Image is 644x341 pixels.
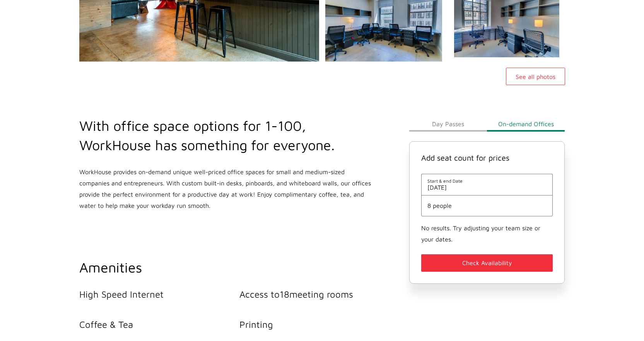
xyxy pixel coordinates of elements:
button: Check Availability [421,254,553,272]
button: 8 people [427,202,547,209]
li: High Speed Internet [79,289,240,300]
span: [DATE] [427,184,547,191]
h2: With office space options for 1-100, WorkHouse has something for everyone. [79,116,372,155]
span: Start & end Date [427,178,547,184]
li: Coffee & Tea [79,319,240,330]
button: On-demand Offices [487,116,565,132]
li: Access to 18 meeting rooms [239,289,400,300]
li: Printing [239,319,400,330]
button: See all photos [506,68,565,85]
button: Start & end Date[DATE] [427,178,547,191]
p: WorkHouse provides on-demand unique well-priced office spaces for small and medium-sized companie... [79,166,372,211]
h4: Add seat count for prices [421,153,553,162]
button: Day Passes [409,116,487,132]
small: No results. Try adjusting your team size or your dates. [421,224,540,243]
h2: Amenities [79,258,400,277]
